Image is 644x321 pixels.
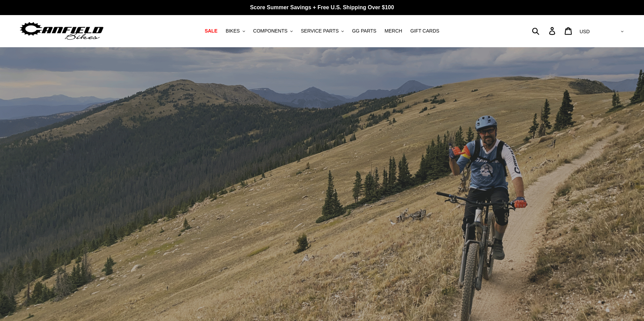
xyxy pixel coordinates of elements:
span: BIKES [226,28,240,34]
img: Canfield Bikes [19,20,105,42]
a: GIFT CARDS [407,26,443,36]
button: COMPONENTS [250,26,296,36]
button: SERVICE PARTS [297,26,347,36]
button: BIKES [222,26,248,36]
span: MERCH [385,28,402,34]
input: Search [536,23,553,38]
span: GG PARTS [352,28,376,34]
span: SALE [205,28,217,34]
a: SALE [201,26,221,36]
a: GG PARTS [349,26,380,36]
span: GIFT CARDS [410,28,439,34]
span: COMPONENTS [253,28,288,34]
span: SERVICE PARTS [301,28,339,34]
a: MERCH [381,26,405,36]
